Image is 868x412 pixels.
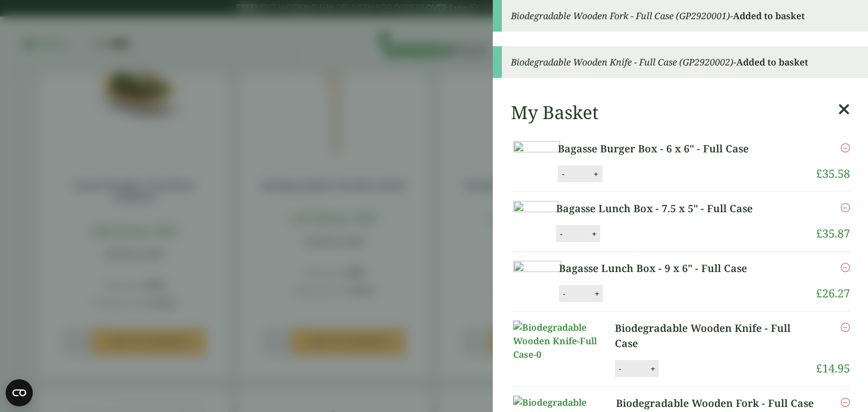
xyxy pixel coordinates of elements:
button: Open CMP widget [6,379,33,406]
a: Bagasse Lunch Box - 9 x 6" - Full Case [559,261,782,276]
span: £ [816,166,822,181]
bdi: 35.58 [816,166,850,181]
a: Biodegradable Wooden Fork - Full Case [616,396,815,411]
span: £ [816,286,822,301]
span: £ [816,226,822,241]
button: - [615,364,624,374]
h2: My Basket [511,102,598,123]
a: Remove this item [841,261,850,274]
a: Remove this item [841,396,850,409]
button: - [557,229,566,239]
em: Biodegradable Wooden Knife - Full Case (GP2920002) [511,56,734,68]
a: Remove this item [841,141,850,155]
strong: Added to basket [736,56,808,68]
button: + [588,229,600,239]
button: - [558,169,567,179]
a: Remove this item [841,321,850,334]
button: + [647,364,658,374]
strong: Added to basket [733,10,805,22]
button: + [591,289,602,299]
bdi: 26.27 [816,286,850,301]
a: Bagasse Burger Box - 6 x 6" - Full Case [558,141,782,156]
img: Biodegradable Wooden Knife-Full Case-0 [513,321,615,361]
a: Remove this item [841,201,850,214]
button: + [591,169,602,179]
span: £ [816,361,822,376]
div: - [493,46,868,78]
button: - [559,289,568,299]
bdi: 14.95 [816,361,850,376]
em: Biodegradable Wooden Fork - Full Case (GP2920001) [511,10,730,22]
a: Biodegradable Wooden Knife - Full Case [615,321,816,351]
bdi: 35.87 [816,226,850,241]
a: Bagasse Lunch Box - 7.5 x 5" - Full Case [556,201,784,216]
